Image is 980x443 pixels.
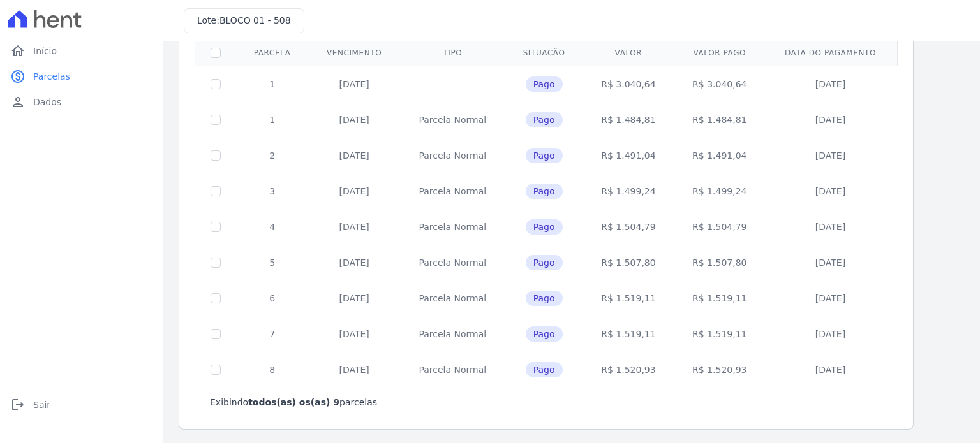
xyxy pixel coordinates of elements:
[236,173,308,209] td: 3
[308,66,400,102] td: [DATE]
[765,209,896,245] td: [DATE]
[308,280,400,316] td: [DATE]
[236,352,308,388] td: 8
[197,14,291,27] h3: Lote:
[674,66,765,102] td: R$ 3.040,64
[526,112,563,127] span: Pago
[400,40,505,66] th: Tipo
[248,397,339,407] b: todos(as) os(as) 9
[583,66,674,102] td: R$ 3.040,64
[308,316,400,352] td: [DATE]
[400,245,505,280] td: Parcela Normal
[583,138,674,173] td: R$ 1.491,04
[211,150,221,161] input: Só é possível selecionar pagamentos em aberto
[400,352,505,388] td: Parcela Normal
[674,173,765,209] td: R$ 1.499,24
[765,40,896,66] th: Data do pagamento
[5,64,158,89] a: paidParcelas
[33,45,57,57] span: Início
[526,255,563,270] span: Pago
[674,138,765,173] td: R$ 1.491,04
[236,209,308,245] td: 4
[765,316,896,352] td: [DATE]
[526,219,563,235] span: Pago
[583,245,674,280] td: R$ 1.507,80
[400,173,505,209] td: Parcela Normal
[308,173,400,209] td: [DATE]
[674,245,765,280] td: R$ 1.507,80
[33,398,50,411] span: Sair
[236,66,308,102] td: 1
[765,102,896,138] td: [DATE]
[400,102,505,138] td: Parcela Normal
[236,40,308,66] th: Parcela
[674,40,765,66] th: Valor pago
[5,89,158,115] a: personDados
[219,15,291,25] span: BLOCO 01 - 508
[236,245,308,280] td: 5
[765,280,896,316] td: [DATE]
[674,316,765,352] td: R$ 1.519,11
[211,115,221,125] input: Só é possível selecionar pagamentos em aberto
[211,79,221,89] input: Só é possível selecionar pagamentos em aberto
[583,280,674,316] td: R$ 1.519,11
[765,173,896,209] td: [DATE]
[526,184,563,199] span: Pago
[583,40,674,66] th: Valor
[308,209,400,245] td: [DATE]
[526,362,563,377] span: Pago
[765,138,896,173] td: [DATE]
[211,293,221,303] input: Só é possível selecionar pagamentos em aberto
[33,96,61,108] span: Dados
[308,352,400,388] td: [DATE]
[236,102,308,138] td: 1
[505,40,583,66] th: Situação
[211,186,221,196] input: Só é possível selecionar pagamentos em aberto
[765,245,896,280] td: [DATE]
[674,102,765,138] td: R$ 1.484,81
[674,280,765,316] td: R$ 1.519,11
[765,66,896,102] td: [DATE]
[583,352,674,388] td: R$ 1.520,93
[211,258,221,268] input: Só é possível selecionar pagamentos em aberto
[308,102,400,138] td: [DATE]
[308,245,400,280] td: [DATE]
[211,222,221,232] input: Só é possível selecionar pagamentos em aberto
[583,173,674,209] td: R$ 1.499,24
[400,209,505,245] td: Parcela Normal
[583,102,674,138] td: R$ 1.484,81
[526,148,563,163] span: Pago
[10,43,26,59] i: home
[765,352,896,388] td: [DATE]
[10,94,26,110] i: person
[526,326,563,342] span: Pago
[308,40,400,66] th: Vencimento
[308,138,400,173] td: [DATE]
[400,280,505,316] td: Parcela Normal
[10,397,26,412] i: logout
[10,69,26,84] i: paid
[583,209,674,245] td: R$ 1.504,79
[526,76,563,92] span: Pago
[674,209,765,245] td: R$ 1.504,79
[236,316,308,352] td: 7
[400,316,505,352] td: Parcela Normal
[210,396,377,409] p: Exibindo parcelas
[5,392,158,418] a: logoutSair
[236,138,308,173] td: 2
[5,38,158,64] a: homeInício
[674,352,765,388] td: R$ 1.520,93
[236,280,308,316] td: 6
[33,70,70,83] span: Parcelas
[211,329,221,339] input: Só é possível selecionar pagamentos em aberto
[211,365,221,375] input: Só é possível selecionar pagamentos em aberto
[526,291,563,306] span: Pago
[400,138,505,173] td: Parcela Normal
[583,316,674,352] td: R$ 1.519,11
